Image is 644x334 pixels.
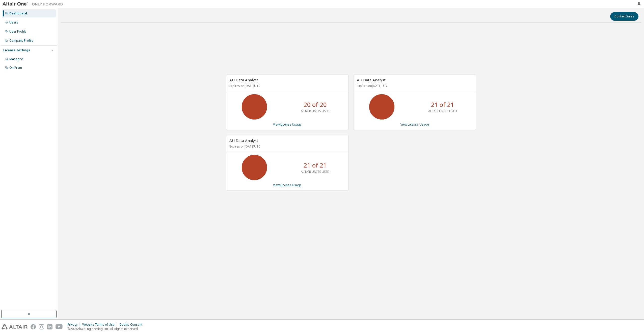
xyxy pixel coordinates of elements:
span: AU Data Analyst [357,77,386,82]
a: View License Usage [273,122,302,127]
img: Altair One [3,2,66,7]
p: Expires on [DATE] UTC [357,84,471,88]
div: Website Terms of Use [82,323,119,327]
p: © 2025 Altair Engineering, Inc. All Rights Reserved. [67,327,145,331]
p: 21 of 21 [431,100,454,109]
img: altair_logo.svg [2,324,28,329]
img: youtube.svg [56,324,63,329]
p: ALTAIR UNITS USED [301,170,330,174]
div: Managed [9,57,23,61]
div: Company Profile [9,39,33,43]
img: facebook.svg [31,324,36,329]
div: Dashboard [9,11,27,15]
div: Privacy [67,323,82,327]
a: View License Usage [273,183,302,187]
p: ALTAIR UNITS USED [301,109,330,113]
button: Contact Sales [610,12,638,21]
p: 20 of 20 [304,100,327,109]
div: User Profile [9,30,26,34]
div: License Settings [3,48,30,52]
div: Users [9,20,18,25]
div: Cookie Consent [119,323,145,327]
span: AU Data Analyst [229,138,258,143]
p: Expires on [DATE] UTC [229,144,344,149]
a: View License Usage [400,122,429,127]
p: Expires on [DATE] UTC [229,84,344,88]
img: instagram.svg [39,324,44,329]
span: AU Data Analyst [229,77,258,82]
div: On Prem [9,66,22,70]
p: 21 of 21 [304,161,327,170]
img: linkedin.svg [47,324,52,329]
p: ALTAIR UNITS USED [428,109,457,113]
